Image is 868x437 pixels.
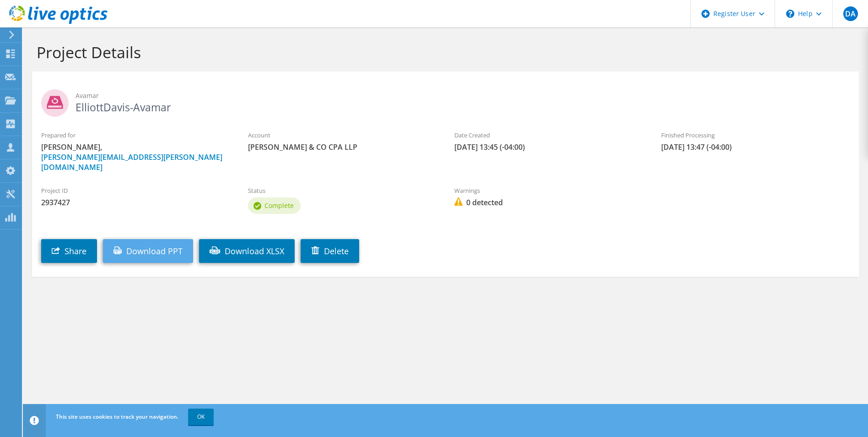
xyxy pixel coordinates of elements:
h2: ElliottDavis-Avamar [41,89,850,112]
span: [DATE] 13:47 (-04:00) [661,142,850,152]
h1: Project Details [37,43,850,62]
svg: \n [786,10,794,18]
span: [PERSON_NAME] & CO CPA LLP [248,142,437,152]
label: Project ID [41,186,230,195]
span: Avamar [75,91,850,101]
a: Share [41,239,97,263]
span: This site uses cookies to track your navigation. [56,413,178,421]
span: DA [843,6,858,21]
a: Download XLSX [199,239,295,263]
span: 2937427 [41,197,230,208]
a: Download PPT [103,239,193,263]
span: [DATE] 13:45 (-04:00) [454,142,643,152]
label: Date Created [454,131,643,140]
a: [PERSON_NAME][EMAIL_ADDRESS][PERSON_NAME][DOMAIN_NAME] [41,152,222,172]
span: Complete [264,201,294,210]
label: Finished Processing [661,131,850,140]
a: OK [188,409,214,425]
label: Warnings [454,186,643,195]
label: Prepared for [41,131,230,140]
label: Status [248,186,437,195]
label: Account [248,131,437,140]
span: 0 detected [454,197,643,208]
a: Delete [301,239,359,263]
span: [PERSON_NAME], [41,142,230,172]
